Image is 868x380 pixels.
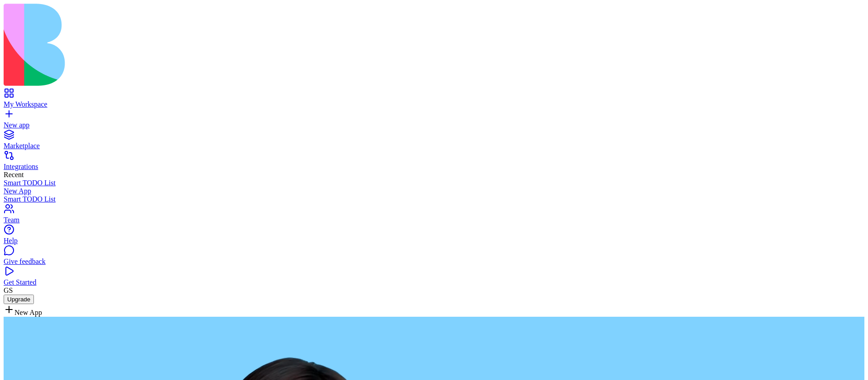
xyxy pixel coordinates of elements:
a: Smart TODO List [4,195,864,203]
a: Upgrade [4,295,34,303]
a: Smart TODO List [4,179,864,187]
button: Upgrade [4,295,34,304]
div: Integrations [4,163,864,171]
a: Marketplace [4,134,864,150]
a: Team [4,208,864,224]
div: Get Started [4,278,864,286]
div: My Workspace [4,100,864,108]
a: Give feedback [4,249,864,266]
a: New App [4,187,864,195]
a: Get Started [4,270,864,286]
a: Help [4,229,864,245]
a: New app [4,113,864,129]
span: New App [14,309,42,316]
div: Team [4,216,864,224]
div: Help [4,237,864,245]
div: Marketplace [4,142,864,150]
a: Integrations [4,155,864,171]
span: GS [4,286,13,294]
img: logo [4,4,367,86]
div: New app [4,121,864,129]
span: Recent [4,171,24,178]
div: Give feedback [4,258,864,266]
a: My Workspace [4,92,864,108]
